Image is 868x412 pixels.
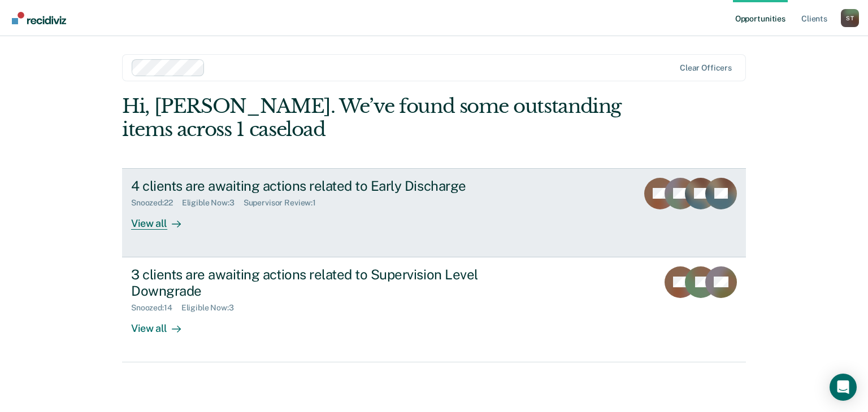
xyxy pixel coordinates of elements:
div: Snoozed : 22 [131,198,182,208]
div: Snoozed : 14 [131,303,181,313]
div: Hi, [PERSON_NAME]. We’ve found some outstanding items across 1 caseload [122,95,621,141]
div: S T [841,9,859,27]
a: 3 clients are awaiting actions related to Supervision Level DowngradeSnoozed:14Eligible Now:3View... [122,257,746,362]
div: Clear officers [680,63,732,73]
a: 4 clients are awaiting actions related to Early DischargeSnoozed:22Eligible Now:3Supervisor Revie... [122,168,746,257]
div: 3 clients are awaiting actions related to Supervision Level Downgrade [131,266,528,299]
div: View all [131,313,194,335]
div: Supervisor Review : 1 [244,198,325,208]
img: Recidiviz [12,12,66,24]
div: Open Intercom Messenger [830,374,857,401]
div: 4 clients are awaiting actions related to Early Discharge [131,178,528,194]
div: View all [131,208,194,230]
div: Eligible Now : 3 [181,303,243,313]
button: Profile dropdown button [841,9,859,27]
div: Eligible Now : 3 [182,198,244,208]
